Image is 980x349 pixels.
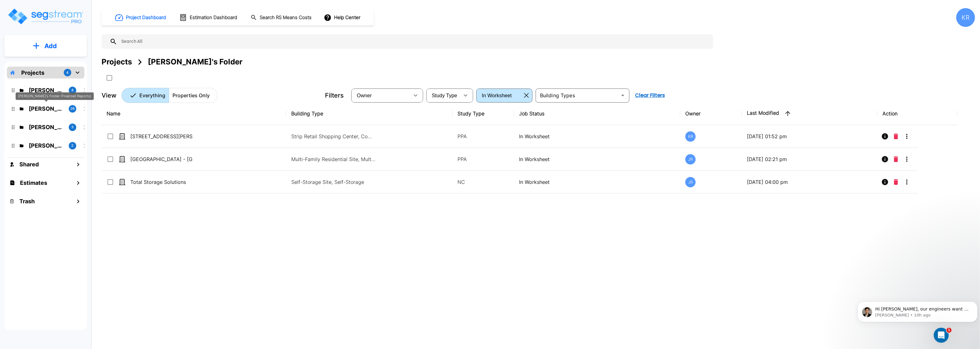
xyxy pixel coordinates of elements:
div: Platform [122,88,217,103]
p: Total Storage Solutions [130,178,193,186]
button: Help Center [322,12,363,23]
p: Projects [21,68,44,77]
p: Properties Only [172,92,210,99]
button: Info [879,176,891,188]
button: Add [4,37,87,55]
div: Select [352,87,409,104]
th: Last Modified [742,102,877,125]
button: Search RS Means Costs [248,12,315,24]
p: View [102,91,117,100]
h1: Estimation Dashboard [190,14,237,21]
p: NC [457,178,509,186]
th: Job Status [514,102,680,125]
button: Info [879,153,891,165]
th: Name [102,102,286,125]
div: [PERSON_NAME]'s Folder [148,56,242,68]
th: Study Type [452,102,514,125]
th: Action [877,102,957,125]
div: KR [685,131,696,142]
button: More-Options [901,130,913,143]
input: Building Types [537,91,617,100]
span: Study Type [432,93,457,98]
span: 1 [947,328,952,333]
button: Clear Filters [632,89,667,102]
iframe: Intercom notifications message [855,288,980,332]
p: Jon's Folder [29,86,64,94]
p: Filters [325,91,344,100]
p: [DATE] 04:00 pm [747,178,872,186]
button: Project Dashboard [112,11,169,24]
p: 4 [72,88,74,93]
input: Search All [117,34,710,49]
button: Estimation Dashboard [177,11,241,24]
p: In Worksheet [519,133,675,140]
button: Properties Only [169,88,217,103]
h1: Shared [19,160,39,169]
p: Strip Retail Shopping Center, Commercial Property Site [291,133,376,140]
p: Self-Storage Site, Self-Storage [291,178,376,186]
button: More-Options [901,153,913,165]
p: PPA [457,133,509,140]
th: Owner [680,102,742,125]
p: PPA [457,155,509,163]
button: Info [879,130,891,143]
button: Delete [891,153,901,165]
div: JR [685,177,696,187]
p: Kristina's Folder (Finalized Reports) [29,104,64,113]
button: SelectAll [103,72,116,84]
p: Everything [139,92,165,99]
h1: Search RS Means Costs [260,14,312,21]
button: Delete [891,130,901,143]
div: [PERSON_NAME]'s Folder (Finalized Reports) [16,92,94,100]
p: Multi-Family Residential Site, Multi-Family Residential [291,155,376,163]
p: Karina's Folder [29,141,64,150]
button: Open [618,91,627,100]
p: [STREET_ADDRESS][PERSON_NAME] [130,133,193,140]
p: 26 [70,106,75,111]
iframe: Intercom live chat [934,328,949,343]
h1: Trash [19,197,35,205]
div: KR [956,8,975,27]
div: JR [685,154,696,164]
p: [GEOGRAPHIC_DATA] - [GEOGRAPHIC_DATA] [130,155,193,163]
span: Owner [357,93,372,98]
div: Projects [102,56,132,68]
p: 3 [72,124,74,130]
div: Select [477,87,522,104]
p: In Worksheet [519,178,675,186]
p: 2 [72,143,74,148]
p: [DATE] 01:52 pm [747,133,872,140]
h1: Project Dashboard [126,14,166,21]
p: In Worksheet [519,155,675,163]
button: More-Options [901,176,913,188]
button: Everything [122,88,169,103]
p: M.E. Folder [29,123,64,131]
h1: Estimates [20,179,47,187]
div: Select [427,87,459,104]
th: Building Type [286,102,452,125]
img: Logo [7,8,84,25]
p: 4 [67,70,69,75]
p: [DATE] 02:21 pm [747,155,872,163]
p: Add [44,41,57,51]
button: Delete [891,176,901,188]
